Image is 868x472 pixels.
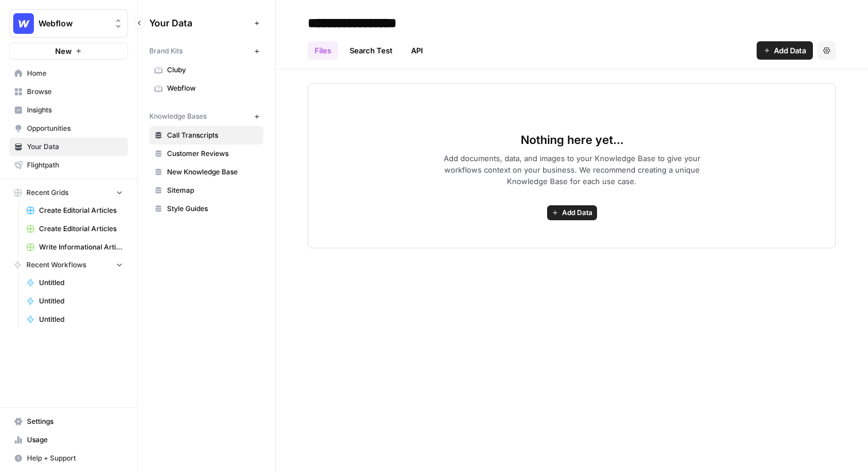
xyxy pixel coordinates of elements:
a: Webflow [149,79,263,97]
a: Write Informational Article [21,238,128,256]
a: Files [308,41,338,60]
span: Help + Support [27,453,123,463]
a: Opportunities [9,119,128,138]
span: Style Guides [167,204,258,214]
a: Insights [9,101,128,119]
a: Browse [9,83,128,101]
button: Add Data [757,41,813,60]
span: Home [27,68,123,79]
span: Browse [27,87,123,97]
span: Webflow [167,83,258,93]
a: Cluby [149,61,263,79]
span: Knowledge Bases [149,111,207,122]
a: Style Guides [149,200,263,218]
span: New Knowledge Base [167,167,258,177]
span: Sitemap [167,185,258,196]
button: Recent Workflows [9,256,128,274]
span: Your Data [27,142,123,152]
span: Recent Workflows [26,260,86,270]
a: Call Transcripts [149,126,263,145]
a: Home [9,64,128,83]
button: Help + Support [9,449,128,467]
span: Insights [27,105,123,115]
a: Usage [9,431,128,449]
span: Flightpath [27,160,123,170]
a: API [404,41,430,60]
a: Untitled [21,274,128,292]
span: Settings [27,416,123,427]
a: Untitled [21,310,128,329]
span: Your Data [149,16,250,30]
button: Recent Grids [9,184,128,201]
span: Customer Reviews [167,149,258,159]
span: Usage [27,435,123,445]
span: Write Informational Article [39,242,123,252]
a: Settings [9,412,128,431]
img: Webflow Logo [13,13,34,34]
span: Nothing here yet... [521,132,623,148]
span: Untitled [39,296,123,306]
span: Cluby [167,65,258,75]
a: Customer Reviews [149,145,263,163]
span: Create Editorial Articles [39,205,123,216]
span: Call Transcripts [167,130,258,141]
span: Brand Kits [149,46,183,56]
a: Sitemap [149,181,263,200]
button: Add Data [547,205,597,220]
span: Add Data [562,208,592,218]
span: New [55,45,72,57]
span: Opportunities [27,123,123,134]
a: Your Data [9,138,128,156]
a: New Knowledge Base [149,163,263,181]
a: Untitled [21,292,128,310]
a: Create Editorial Articles [21,220,128,238]
span: Add documents, data, and images to your Knowledge Base to give your workflows context on your bus... [425,153,719,187]
span: Webflow [38,18,108,29]
a: Create Editorial Articles [21,201,128,220]
button: New [9,42,128,60]
a: Flightpath [9,156,128,174]
a: Search Test [343,41,400,60]
span: Create Editorial Articles [39,224,123,234]
span: Untitled [39,278,123,288]
span: Recent Grids [26,188,68,198]
span: Add Data [774,45,806,56]
button: Workspace: Webflow [9,9,128,38]
span: Untitled [39,314,123,325]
